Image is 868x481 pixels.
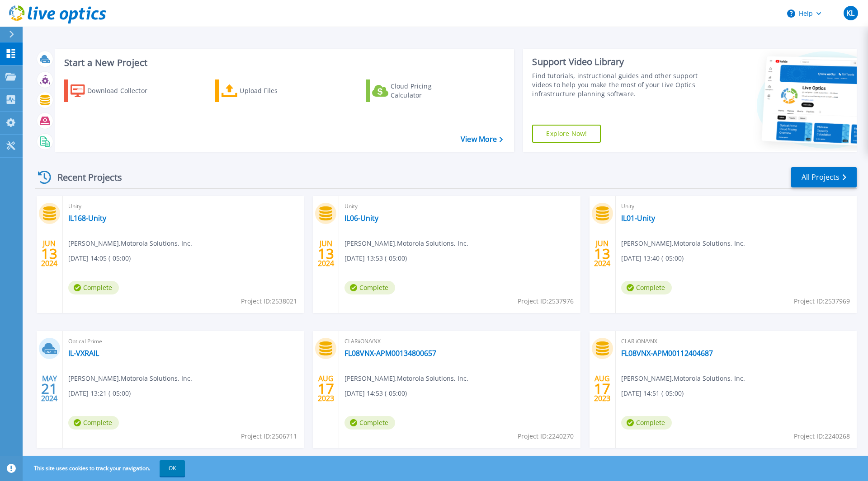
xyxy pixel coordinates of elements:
a: IL01-Unity [621,214,655,223]
span: [PERSON_NAME] , Motorola Solutions, Inc. [68,238,192,248]
span: KL [846,9,854,17]
button: OK [160,460,185,476]
span: Complete [344,416,395,430]
span: [DATE] 13:40 (-05:00) [621,253,684,263]
span: CLARiiON/VNX [344,336,575,346]
div: Upload Files [240,82,312,100]
span: Optical Prime [68,336,298,346]
div: Download Collector [87,82,160,100]
a: FL08VNX-APM00112404687 [621,349,713,358]
span: Project ID: 2538021 [241,296,297,306]
span: 13 [594,250,610,257]
span: 17 [318,385,334,392]
span: Project ID: 2537976 [518,296,574,306]
h3: Start a New Project [64,58,503,68]
span: Unity [344,201,575,211]
a: Upload Files [215,79,316,102]
span: 13 [41,250,57,257]
span: [PERSON_NAME] , Motorola Solutions, Inc. [68,374,192,383]
div: AUG 2023 [317,372,335,405]
div: Find tutorials, instructional guides and other support videos to help you make the most of your L... [532,71,702,98]
span: Complete [621,416,672,430]
div: JUN 2024 [594,237,611,270]
span: Unity [68,201,298,211]
span: Unity [621,201,851,211]
span: This site uses cookies to track your navigation. [25,460,185,476]
span: Project ID: 2506711 [241,431,297,441]
span: [DATE] 14:51 (-05:00) [621,388,684,398]
a: IL06-Unity [344,214,378,223]
a: IL-VXRAIL [68,349,99,358]
span: [DATE] 13:53 (-05:00) [344,253,407,263]
span: Project ID: 2537969 [794,296,850,306]
a: Cloud Pricing Calculator [366,79,467,102]
div: AUG 2023 [594,372,611,405]
span: Project ID: 2240268 [794,431,850,441]
span: [DATE] 13:21 (-05:00) [68,388,131,398]
span: Complete [68,281,119,294]
span: [PERSON_NAME] , Motorola Solutions, Inc. [621,374,745,383]
a: IL168-Unity [68,214,106,223]
span: [DATE] 14:05 (-05:00) [68,253,131,263]
span: 13 [318,250,334,257]
div: Support Video Library [532,56,702,68]
span: Complete [621,281,672,294]
span: [DATE] 14:53 (-05:00) [344,388,407,398]
span: 17 [594,385,610,392]
span: [PERSON_NAME] , Motorola Solutions, Inc. [344,374,468,383]
span: [PERSON_NAME] , Motorola Solutions, Inc. [344,238,468,248]
span: CLARiiON/VNX [621,336,851,346]
a: View More [461,135,503,144]
a: Explore Now! [532,125,601,143]
a: All Projects [791,167,857,187]
div: JUN 2024 [317,237,335,270]
span: 21 [41,385,57,392]
span: Complete [344,281,395,294]
a: FL08VNX-APM00134800657 [344,349,436,358]
a: Download Collector [64,79,165,102]
div: Recent Projects [35,166,134,188]
div: Cloud Pricing Calculator [391,82,463,100]
span: Complete [68,416,119,430]
div: MAY 2024 [41,372,58,405]
span: Project ID: 2240270 [518,431,574,441]
span: [PERSON_NAME] , Motorola Solutions, Inc. [621,238,745,248]
div: JUN 2024 [41,237,58,270]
